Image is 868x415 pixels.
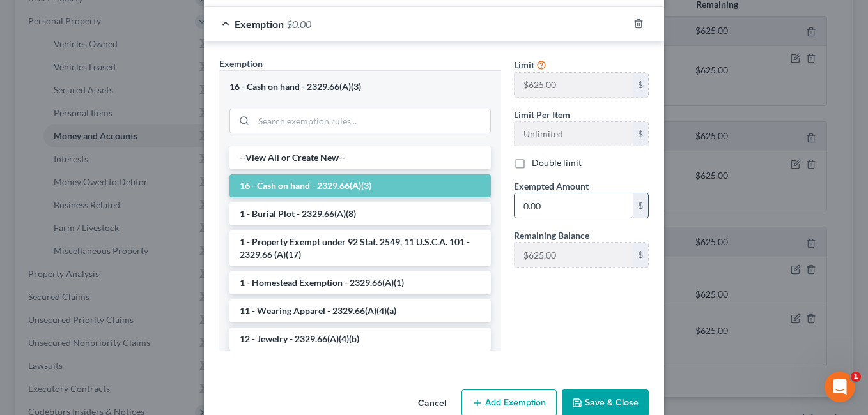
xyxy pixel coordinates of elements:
li: 1 - Property Exempt under 92 Stat. 2549, 11 U.S.C.A. 101 - 2329.66 (A)(17) [229,230,491,266]
label: Double limit [532,156,582,169]
iframe: Intercom live chat [825,372,855,402]
div: $ [633,193,648,218]
span: Exemption [219,58,263,69]
input: 0.00 [515,193,633,218]
span: Limit [514,59,534,70]
input: -- [515,243,633,267]
label: Limit Per Item [514,108,570,121]
span: Exempted Amount [514,181,589,192]
div: $ [633,243,648,267]
li: 1 - Burial Plot - 2329.66(A)(8) [229,202,491,225]
li: 12 - Jewelry - 2329.66(A)(4)(b) [229,328,491,351]
li: 1 - Homestead Exemption - 2329.66(A)(1) [229,271,491,294]
li: 16 - Cash on hand - 2329.66(A)(3) [229,174,491,197]
li: 11 - Wearing Apparel - 2329.66(A)(4)(a) [229,299,491,322]
span: 1 [851,372,861,382]
input: -- [515,73,633,97]
span: $0.00 [286,18,311,30]
input: -- [515,122,633,146]
input: Search exemption rules... [254,109,490,133]
label: Remaining Balance [514,229,589,242]
li: --View All or Create New-- [229,146,491,169]
div: $ [633,122,648,146]
div: 16 - Cash on hand - 2329.66(A)(3) [229,81,491,93]
div: $ [633,73,648,97]
span: Exemption [235,18,284,30]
